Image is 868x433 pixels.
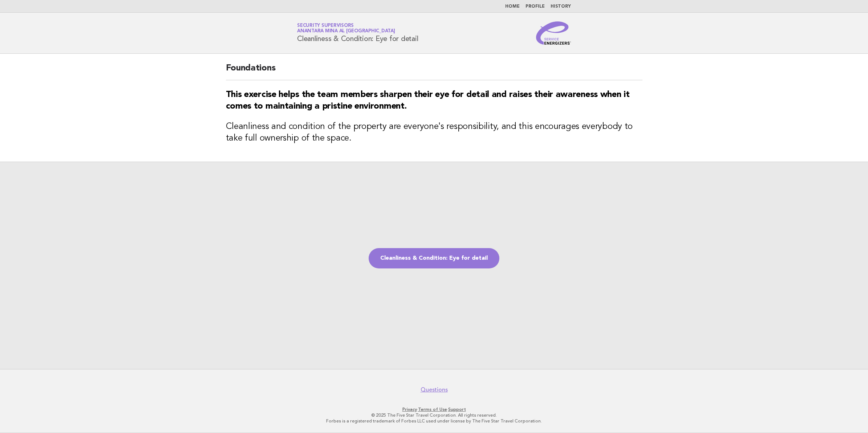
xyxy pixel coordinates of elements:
[297,29,395,34] span: Anantara Mina al [GEOGRAPHIC_DATA]
[226,90,630,111] strong: This exercise helps the team members sharpen their eye for detail and raises their awareness when...
[212,406,656,412] p: · ·
[226,62,642,80] h2: Foundations
[421,386,448,393] a: Questions
[402,407,417,412] a: Privacy
[297,23,395,33] a: Security SupervisorsAnantara Mina al [GEOGRAPHIC_DATA]
[551,4,571,9] a: History
[418,407,447,412] a: Terms of Use
[536,21,571,45] img: Service Energizers
[226,121,642,144] h3: Cleanliness and condition of the property are everyone's responsibility, and this encourages ever...
[505,4,520,9] a: Home
[212,418,656,424] p: Forbes is a registered trademark of Forbes LLC used under license by The Five Star Travel Corpora...
[526,4,545,9] a: Profile
[297,24,418,43] h1: Cleanliness & Condition: Eye for detail
[212,412,656,418] p: © 2025 The Five Star Travel Corporation. All rights reserved.
[369,248,499,268] a: Cleanliness & Condition: Eye for detail
[448,407,466,412] a: Support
